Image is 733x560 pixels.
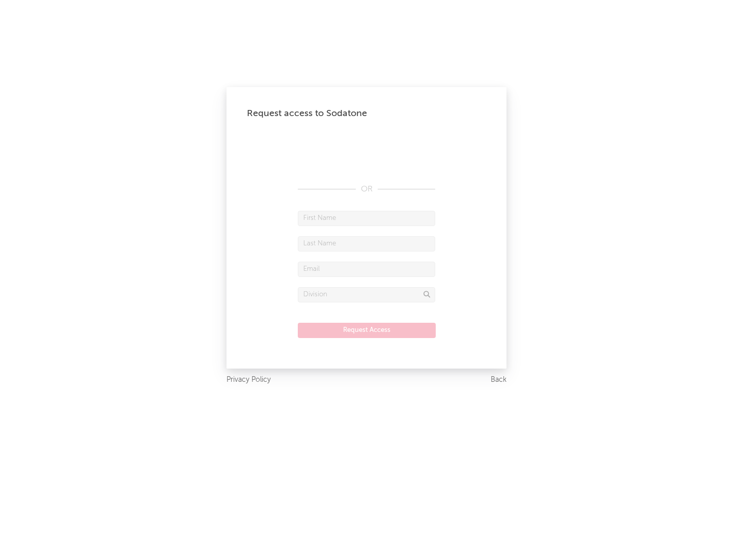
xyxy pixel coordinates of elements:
input: First Name [298,211,435,226]
input: Last Name [298,236,435,251]
a: Privacy Policy [227,374,271,386]
input: Email [298,262,435,277]
button: Request Access [298,323,436,338]
a: Back [491,374,506,386]
div: OR [298,183,435,195]
input: Division [298,287,435,302]
div: Request access to Sodatone [247,107,486,120]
